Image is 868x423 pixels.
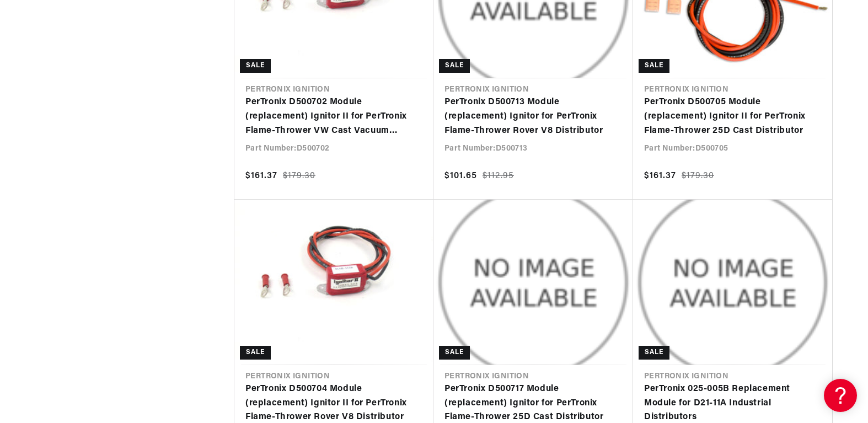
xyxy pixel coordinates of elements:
[644,95,821,138] a: PerTronix D500705 Module (replacement) Ignitor II for PerTronix Flame-Thrower 25D Cast Distributor
[444,95,622,138] a: PerTronix D500713 Module (replacement) Ignitor for PerTronix Flame-Thrower Rover V8 Distributor
[245,95,422,138] a: PerTronix D500702 Module (replacement) Ignitor II for PerTronix Flame-Thrower VW Cast Vacuum Dist...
